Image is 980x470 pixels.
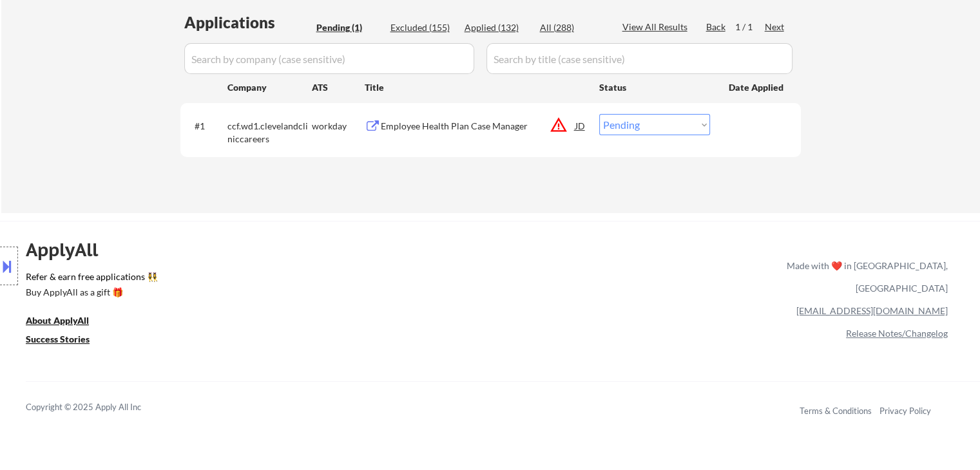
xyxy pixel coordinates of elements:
[765,21,785,33] div: Next
[26,272,517,286] a: Refer & earn free applications 👯‍♀️
[381,120,575,133] div: Employee Health Plan Case Manager
[622,21,691,33] div: View All Results
[729,81,785,94] div: Date Applied
[312,120,365,133] div: workday
[574,114,587,137] div: JD
[227,120,312,145] div: ccf.wd1.clevelandcliniccareers
[390,21,455,34] div: Excluded (155)
[465,21,529,34] div: Applied (132)
[540,21,604,34] div: All (288)
[735,21,765,33] div: 1 / 1
[782,254,948,299] div: Made with ❤️ in [GEOGRAPHIC_DATA], [GEOGRAPHIC_DATA]
[796,305,948,316] a: [EMAIL_ADDRESS][DOMAIN_NAME]
[365,81,587,94] div: Title
[706,21,727,33] div: Back
[879,406,931,416] a: Privacy Policy
[316,21,381,34] div: Pending (1)
[227,81,312,94] div: Company
[486,43,793,74] input: Search by title (case sensitive)
[312,81,365,94] div: ATS
[184,15,312,30] div: Applications
[184,43,474,74] input: Search by company (case sensitive)
[599,75,710,99] div: Status
[846,328,948,339] a: Release Notes/Changelog
[550,116,568,134] button: warning_amber
[800,406,872,416] a: Terms & Conditions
